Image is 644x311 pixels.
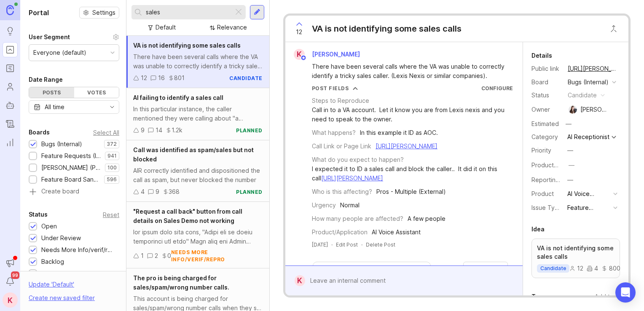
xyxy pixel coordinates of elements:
[312,85,358,92] button: Post Fields
[567,146,573,155] div: —
[93,130,119,135] div: Select All
[312,105,513,124] div: Call in to a VA account. Let it know you are from Lexis nexis and you need to speak to the owner.
[3,292,18,308] button: K
[133,94,223,101] span: AI failing to identify a sales call
[29,209,48,220] div: Status
[6,5,14,15] img: Canny Home
[531,239,620,278] a: VA is not identifying some sales callscandidate124800
[3,61,18,76] a: Roadmaps
[41,257,64,266] div: Backlog
[3,24,18,39] a: Ideas
[79,7,119,19] a: Settings
[531,91,561,100] div: Status
[580,105,610,114] div: [PERSON_NAME]
[312,128,356,137] div: What happens?
[133,105,263,123] div: In this particular instance, the caller mentioned they were calling about "a business matter". Th...
[133,52,263,71] div: There have been several calls where the VA was unable to correctly identify a tricky sales caller...
[531,121,559,127] div: Estimated
[133,208,242,224] span: "Request a call back" button from call details on Sales Demo not working
[126,202,269,268] a: "Request a call back" button from call details on Sales Demo not workinglor ipsum dolo sita cons,...
[41,163,101,172] div: [PERSON_NAME] (Public)
[336,241,358,248] div: Edit Post
[141,187,145,196] div: 4
[45,102,64,112] div: All time
[29,280,74,293] div: Update ' Default '
[141,126,145,135] div: 9
[133,274,229,291] span: The pro is being charged for sales/spam/wrong number calls.
[312,201,336,210] div: Urgency
[569,161,574,170] div: —
[107,153,117,159] p: 941
[531,190,554,197] label: Product
[312,241,328,248] a: [DATE]
[236,188,263,196] div: planned
[312,85,349,92] div: Post Fields
[340,201,360,210] div: Normal
[133,228,263,246] div: lor ipsum dolo sita cons, "Adipi eli se doeiu temporinci utl etdo" Magn aliq eni Admin veniam: Qu...
[531,64,561,73] div: Public link
[3,79,18,94] a: Users
[531,292,546,302] div: Tags
[41,269,70,278] div: Candidate
[531,105,561,114] div: Owner
[567,189,610,198] div: AI Voice Assistant
[568,91,597,100] div: candidate
[531,78,561,87] div: Board
[29,8,49,18] h1: Portal
[41,222,57,231] div: Open
[229,75,263,82] div: candidate
[587,265,598,271] div: 4
[169,187,180,196] div: 368
[300,55,306,61] img: member badge
[41,151,101,161] div: Feature Requests (Internal)
[563,118,574,129] div: —
[156,126,162,135] div: 14
[312,51,360,58] span: [PERSON_NAME]
[41,139,82,149] div: Bugs (Internal)
[41,233,81,243] div: Under Review
[3,274,18,289] button: Notifications
[296,27,302,37] span: 12
[615,282,636,303] div: Open Intercom Messenger
[174,73,185,83] div: 801
[360,128,438,137] div: In this example it ID as AOC.
[11,271,19,279] span: 99
[217,23,247,32] div: Relevance
[312,62,506,80] div: There have been several calls where the VA was unable to correctly identify a tricky sales caller...
[372,228,421,237] div: AI Voice Assistant
[29,75,63,85] div: Date Range
[141,73,147,83] div: 12
[361,241,362,248] div: ·
[3,135,18,150] a: Reporting
[312,23,462,35] div: VA is not identifying some sales calls
[294,49,305,60] div: K
[566,160,577,171] button: ProductboardID
[289,49,367,60] a: K[PERSON_NAME]
[146,8,230,17] input: Search...
[531,204,562,211] label: Issue Type
[3,42,18,57] a: Portal
[105,104,119,110] svg: toggle icon
[605,20,622,37] button: Close button
[481,85,513,91] a: Configure
[531,147,551,154] label: Priority
[29,127,50,137] div: Boards
[133,42,241,49] span: VA is not identifying some sales calls
[107,141,117,147] p: 372
[312,155,404,164] div: What do you expect to happen?
[531,161,576,169] label: ProductboardID
[312,228,368,237] div: Product/Application
[158,73,165,83] div: 16
[41,245,115,255] div: Needs More Info/verif/repro
[3,116,18,131] a: Changelog
[531,51,552,61] div: Details
[312,241,328,248] time: [DATE]
[92,8,115,17] span: Settings
[376,142,437,150] a: [URL][PERSON_NAME]
[29,87,74,98] div: Posts
[595,292,620,301] div: Add tags
[601,265,620,271] div: 800
[567,203,610,212] div: Feature Request
[107,176,117,183] p: 596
